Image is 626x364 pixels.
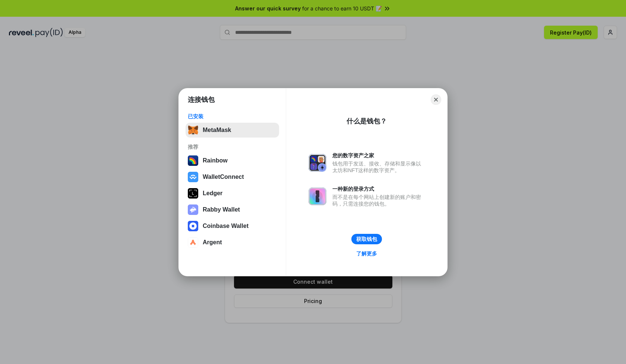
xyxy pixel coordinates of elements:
[352,249,382,258] a: 了解更多
[186,219,279,233] button: Coinbase Wallet
[203,174,244,180] div: WalletConnect
[186,123,279,138] button: MetaMask
[309,154,326,172] img: svg+xml,%3Csvg%20xmlns%3D%22http%3A%2F%2Fwww.w3.org%2F2000%2Fsvg%22%20fill%3D%22none%22%20viewBox...
[203,206,240,213] div: Rabby Wallet
[188,155,198,166] img: svg+xml,%3Csvg%20width%3D%22120%22%20height%3D%22120%22%20viewBox%3D%220%200%20120%20120%22%20fil...
[332,152,425,159] div: 您的数字资产之家
[188,113,277,120] div: 已安装
[356,236,377,242] div: 获取钱包
[203,127,231,133] div: MetaMask
[203,190,222,197] div: Ledger
[332,160,425,174] div: 钱包用于发送、接收、存储和显示像以太坊和NFT这样的数字资产。
[347,117,387,126] div: 什么是钱包？
[188,125,198,135] img: svg+xml,%3Csvg%20fill%3D%22none%22%20height%3D%2233%22%20viewBox%3D%220%200%2035%2033%22%20width%...
[188,144,277,150] div: 推荐
[188,188,198,199] img: svg+xml,%3Csvg%20xmlns%3D%22http%3A%2F%2Fwww.w3.org%2F2000%2Fsvg%22%20width%3D%2228%22%20height%3...
[431,94,441,105] button: Close
[186,235,279,250] button: Argent
[332,186,425,192] div: 一种新的登录方式
[188,237,198,248] img: svg+xml,%3Csvg%20width%3D%2228%22%20height%3D%2228%22%20viewBox%3D%220%200%2028%2028%22%20fill%3D...
[186,186,279,201] button: Ledger
[309,187,326,205] img: svg+xml,%3Csvg%20xmlns%3D%22http%3A%2F%2Fwww.w3.org%2F2000%2Fsvg%22%20fill%3D%22none%22%20viewBox...
[203,239,222,246] div: Argent
[186,170,279,184] button: WalletConnect
[351,234,382,244] button: 获取钱包
[356,250,377,257] div: 了解更多
[203,223,249,229] div: Coinbase Wallet
[188,221,198,231] img: svg+xml,%3Csvg%20width%3D%2228%22%20height%3D%2228%22%20viewBox%3D%220%200%2028%2028%22%20fill%3D...
[188,204,198,215] img: svg+xml,%3Csvg%20xmlns%3D%22http%3A%2F%2Fwww.w3.org%2F2000%2Fsvg%22%20fill%3D%22none%22%20viewBox...
[332,194,425,207] div: 而不是在每个网站上创建新的账户和密码，只需连接您的钱包。
[186,153,279,168] button: Rainbow
[188,95,215,104] h1: 连接钱包
[186,202,279,217] button: Rabby Wallet
[188,172,198,182] img: svg+xml,%3Csvg%20width%3D%2228%22%20height%3D%2228%22%20viewBox%3D%220%200%2028%2028%22%20fill%3D...
[203,157,228,164] div: Rainbow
